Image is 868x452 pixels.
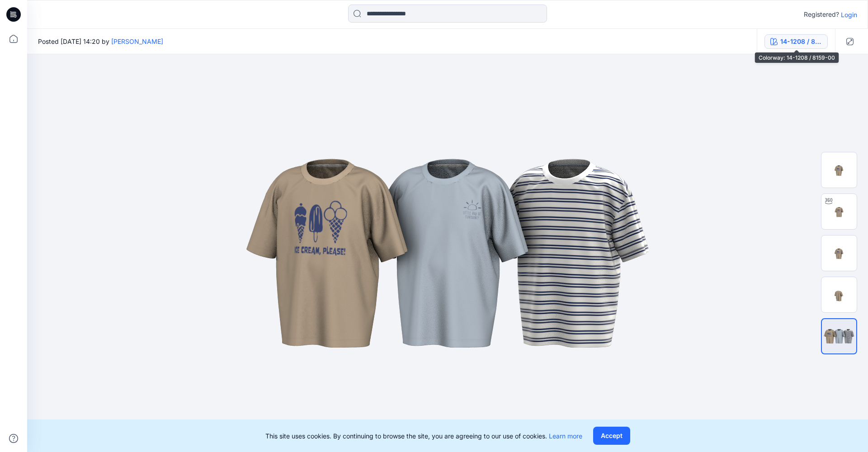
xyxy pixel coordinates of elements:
[821,194,857,229] img: Turntable
[111,38,163,45] a: [PERSON_NAME]
[764,34,828,49] button: 14-1208 / 8159-00
[780,37,822,47] div: 14-1208 / 8159-00
[593,427,630,445] button: Accept
[222,118,674,389] img: eyJhbGciOiJIUzI1NiIsImtpZCI6IjAiLCJzbHQiOiJzZXMiLCJ0eXAiOiJKV1QifQ.eyJkYXRhIjp7InR5cGUiOiJzdG9yYW...
[38,37,163,46] span: Posted [DATE] 14:20 by
[821,235,857,271] img: Front
[549,432,582,440] a: Learn more
[265,431,582,441] p: This site uses cookies. By continuing to browse the site, you are agreeing to our use of cookies.
[841,10,857,19] p: Login
[822,326,856,347] img: All colorways
[821,277,857,312] img: Back
[804,9,839,20] p: Registered?
[821,152,857,188] img: Preview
